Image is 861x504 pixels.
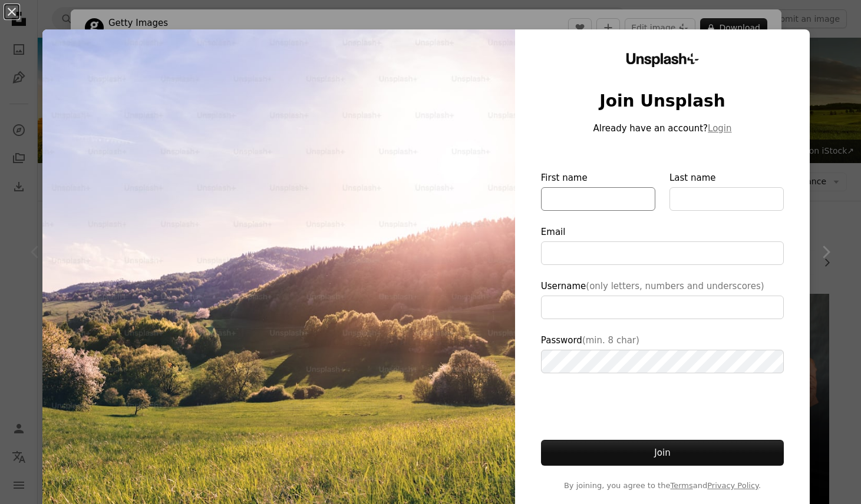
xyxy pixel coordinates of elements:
label: Password [541,333,784,373]
span: (min. 8 char) [582,335,639,346]
input: First name [541,187,655,211]
label: Username [541,279,784,319]
span: By joining, you agree to the and . [541,480,784,492]
span: (only letters, numbers and underscores) [586,281,764,291]
a: Terms [670,481,692,490]
h1: Join Unsplash [541,91,784,112]
label: Last name [669,171,784,211]
button: Join [541,440,784,466]
input: Username(only letters, numbers and underscores) [541,296,784,319]
input: Email [541,241,784,265]
button: Login [708,121,731,135]
label: First name [541,171,655,211]
a: Privacy Policy [707,481,758,490]
p: Already have an account? [541,121,784,135]
label: Email [541,225,784,265]
input: Last name [669,187,784,211]
input: Password(min. 8 char) [541,350,784,373]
